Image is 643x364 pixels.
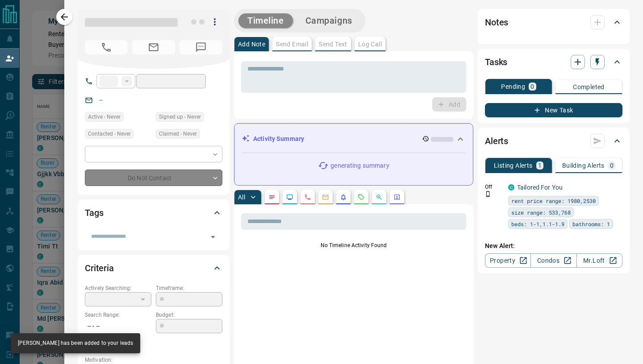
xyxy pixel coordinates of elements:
div: Notes [485,12,622,33]
span: Contacted - Never [88,129,131,138]
p: 0 [530,83,534,90]
span: No Email [132,40,175,54]
span: Active - Never [88,112,121,121]
div: condos.ca [508,184,514,190]
a: -- [99,96,103,103]
svg: Push Notification Only [485,191,491,197]
p: 0 [610,162,614,169]
h2: Tasks [485,55,507,69]
span: beds: 1-1,1.1-1.9 [511,219,564,228]
a: Property [485,253,531,268]
p: Activity Summary [253,134,304,144]
p: Timeframe: [156,284,222,292]
button: Timeline [238,13,293,28]
span: No Number [180,40,222,54]
span: No Number [85,40,128,54]
svg: Lead Browsing Activity [286,194,293,201]
div: [PERSON_NAME] has been added to your leads [18,336,133,351]
button: Campaigns [296,13,361,28]
p: generating summary [330,161,389,170]
p: Pending [501,83,525,90]
div: Criteria [85,257,222,279]
p: Completed [573,84,605,90]
p: All [238,194,245,200]
p: 1 [538,162,542,169]
svg: Requests [358,194,365,201]
p: Listing Alerts [494,162,533,169]
svg: Agent Actions [393,194,401,201]
svg: Opportunities [376,194,383,201]
p: Motivation: [85,356,222,364]
button: New Task [485,103,622,117]
a: Condos [530,253,576,268]
p: No Timeline Activity Found [241,241,466,249]
p: -- - -- [85,319,151,334]
div: Tags [85,202,222,223]
span: bathrooms: 1 [572,219,610,228]
button: Open [207,231,219,243]
a: Tailored For You [517,184,563,191]
p: Areas Searched: [85,338,222,346]
span: Claimed - Never [159,129,197,138]
span: size range: 533,768 [511,208,571,217]
p: New Alert: [485,241,622,251]
p: Search Range: [85,311,151,319]
span: Signed up - Never [159,112,201,121]
div: Alerts [485,130,622,152]
p: Building Alerts [562,162,605,169]
div: Tasks [485,51,622,73]
p: Add Note [238,41,265,47]
h2: Notes [485,15,508,29]
svg: Calls [304,194,311,201]
p: Actively Searching: [85,284,151,292]
svg: Emails [322,194,329,201]
a: Mr.Loft [576,253,622,268]
svg: Notes [268,194,276,201]
span: rent price range: 1980,2530 [511,196,596,205]
svg: Listing Alerts [340,194,347,201]
h2: Tags [85,206,103,220]
p: Budget: [156,311,222,319]
div: Do Not Contact [85,170,222,186]
p: Off [485,183,503,191]
div: Activity Summary [242,131,466,147]
h2: Criteria [85,261,114,275]
h2: Alerts [485,134,508,148]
